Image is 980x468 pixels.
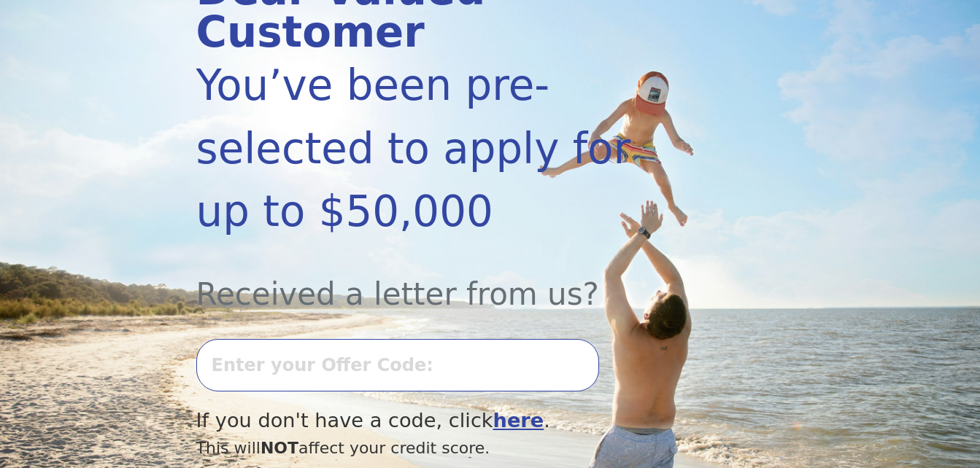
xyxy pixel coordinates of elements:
[196,406,696,436] div: If you don't have a code, click .
[493,409,544,432] a: here
[196,436,696,460] div: This will affect your credit score.
[196,243,696,317] div: Received a letter from us?
[196,339,599,391] input: Enter your Offer Code:
[261,439,298,457] span: NOT
[196,54,696,243] div: You’ve been pre-selected to apply for up to $50,000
